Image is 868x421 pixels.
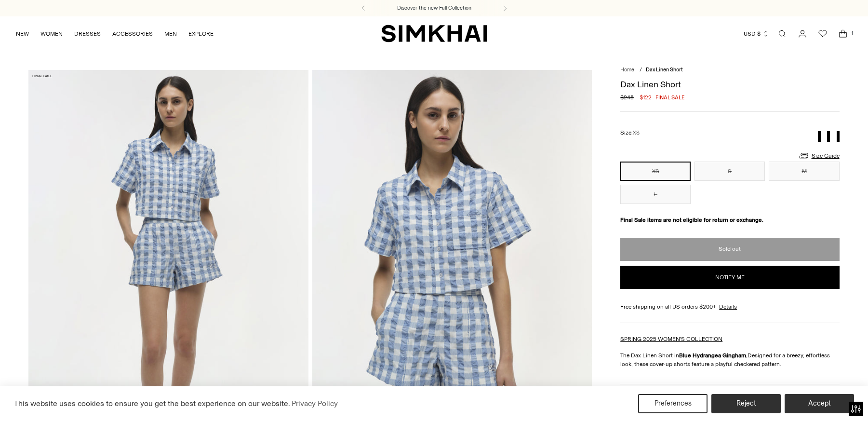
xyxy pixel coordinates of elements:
[798,149,840,162] a: Size Guide
[620,67,634,73] a: Home
[620,80,839,89] h1: Dax Linen Short
[620,384,839,409] button: More Details
[164,23,177,44] a: MEN
[813,24,832,43] a: Wishlist
[711,394,781,413] button: Reject
[773,24,792,43] a: Open search modal
[719,302,737,311] a: Details
[833,24,853,43] a: Open cart modal
[112,23,153,44] a: ACCESSORIES
[620,93,634,102] s: $245
[640,66,642,74] div: /
[638,394,708,413] button: Preferences
[646,67,683,73] span: Dax Linen Short
[397,4,471,12] a: Discover the new Fall Collection
[744,23,769,44] button: USD $
[769,162,839,181] button: M
[848,29,856,38] span: 1
[633,130,640,136] span: XS
[785,394,854,413] button: Accept
[620,185,691,204] button: L
[620,66,839,74] nav: breadcrumbs
[620,336,722,342] a: SPRING 2025 WOMEN'S COLLECTION
[620,351,839,368] p: The Dax Linen Short in Designed for a breezy, effortless look, these cover-up shorts feature a pl...
[679,352,748,359] strong: Blue Hydrangea Gingham.
[640,93,652,102] span: $122
[14,399,290,408] span: This website uses cookies to ensure you get the best experience on our website.
[793,24,812,43] a: Go to the account page
[694,162,765,181] button: S
[620,266,839,289] button: Notify me
[620,162,691,181] button: XS
[16,23,29,44] a: NEW
[40,23,63,44] a: WOMEN
[620,128,640,137] label: Size:
[290,396,339,411] a: Privacy Policy (opens in a new tab)
[620,302,839,311] div: Free shipping on all US orders $200+
[74,23,101,44] a: DRESSES
[381,24,487,43] a: SIMKHAI
[188,23,214,44] a: EXPLORE
[620,217,763,223] strong: Final Sale items are not eligible for return or exchange.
